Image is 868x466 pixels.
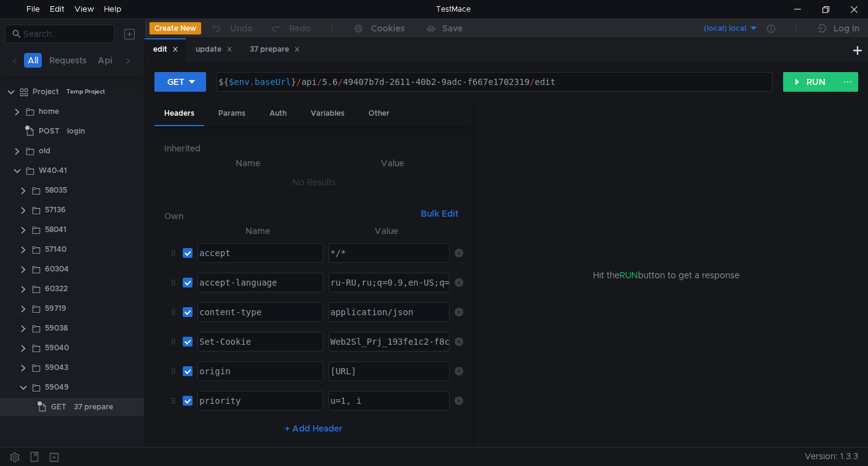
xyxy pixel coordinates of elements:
[94,53,116,68] button: Api
[45,181,67,199] div: 58035
[39,161,67,180] div: W40-41
[46,53,90,68] button: Requests
[66,82,105,101] div: Temp Project
[442,24,463,33] div: Save
[39,102,59,121] div: home
[154,102,204,126] div: Headers
[704,23,746,34] div: (local) local
[39,122,60,140] span: POST
[164,209,416,223] h6: Own
[45,378,69,396] div: 59049
[45,358,68,377] div: 59043
[196,43,233,56] div: update
[39,142,50,160] div: old
[45,339,69,357] div: 59040
[45,201,66,219] div: 57136
[416,206,463,221] button: Bulk Edit
[593,268,739,282] span: Hit the button to get a response
[783,72,838,92] button: RUN
[149,22,201,34] button: Create New
[45,299,66,318] div: 59719
[167,75,185,89] div: GET
[45,220,66,239] div: 58041
[805,448,858,465] span: Version: 1.3.3
[321,156,463,171] th: Value
[673,18,759,38] button: (local) local
[193,223,324,238] th: Name
[164,141,463,156] h6: Inherited
[250,43,300,56] div: 37 prepare
[174,156,321,171] th: Name
[153,43,178,56] div: edit
[324,223,450,238] th: Value
[67,122,85,140] div: login
[230,21,253,36] div: Undo
[23,27,107,41] input: Search...
[45,260,69,278] div: 60304
[154,72,206,92] button: GET
[24,53,42,68] button: All
[371,21,405,36] div: Cookies
[74,398,113,416] div: 37 prepare
[45,279,68,298] div: 60322
[45,240,66,259] div: 57140
[33,82,59,101] div: Project
[359,102,399,125] div: Other
[260,102,297,125] div: Auth
[201,19,261,38] button: Undo
[301,102,354,125] div: Variables
[261,19,319,38] button: Redo
[619,270,638,281] span: RUN
[834,21,859,36] div: Log In
[51,398,66,416] span: GET
[289,21,311,36] div: Redo
[292,177,336,188] nz-embed-empty: No Results
[45,319,68,337] div: 59038
[280,421,348,436] button: + Add Header
[209,102,255,125] div: Params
